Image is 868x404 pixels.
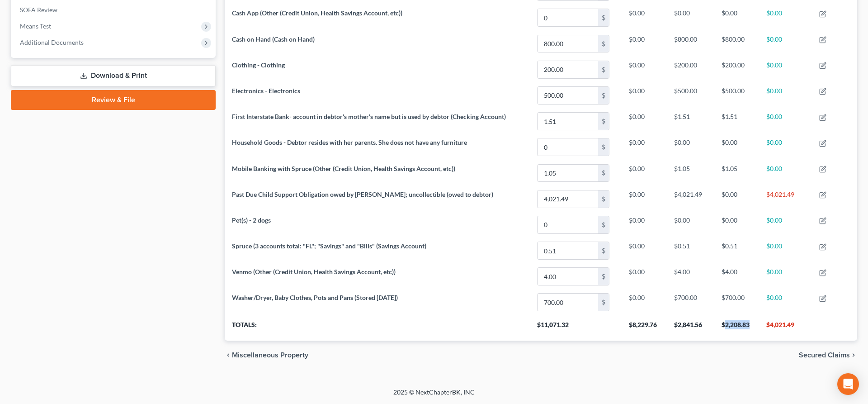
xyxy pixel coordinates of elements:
td: $4.00 [667,264,714,290]
td: $0.00 [622,134,666,160]
td: $0.51 [667,238,714,263]
td: $0.00 [759,160,812,186]
div: $ [598,294,609,311]
td: $0.00 [622,290,666,315]
td: $4,021.49 [667,186,714,212]
td: $0.00 [667,5,714,31]
td: $0.00 [622,160,666,186]
td: $700.00 [714,290,759,315]
input: 0.00 [538,268,598,285]
td: $0.00 [667,212,714,238]
td: $0.00 [622,57,666,82]
td: $0.00 [622,212,666,238]
input: 0.00 [538,138,598,156]
td: $0.00 [759,57,812,82]
td: $0.00 [714,212,759,238]
td: $0.00 [622,108,666,134]
td: $0.00 [759,108,812,134]
th: $4,021.49 [759,315,812,341]
span: SOFA Review [20,6,57,14]
div: $ [598,87,609,104]
td: $500.00 [667,82,714,108]
td: $1.05 [714,160,759,186]
td: $200.00 [667,57,714,82]
td: $0.00 [714,186,759,212]
div: $ [598,35,609,52]
td: $0.00 [622,238,666,263]
div: $ [598,268,609,285]
th: $11,071.32 [530,315,622,341]
span: Mobile Banking with Spruce (Other (Credit Union, Health Savings Account, etc)) [232,165,455,172]
span: Cash App (Other (Credit Union, Health Savings Account, etc)) [232,9,402,17]
td: $0.00 [759,31,812,57]
span: Cash on Hand (Cash on Hand) [232,35,315,43]
div: $ [598,165,609,182]
div: $ [598,61,609,78]
td: $0.00 [759,82,812,108]
td: $0.00 [759,5,812,31]
div: $ [598,9,609,26]
td: $1.51 [714,108,759,134]
span: Past Due Child Support Obligation owed by [PERSON_NAME]; uncollectible (owed to debtor) [232,190,493,198]
td: $0.00 [759,134,812,160]
td: $800.00 [714,31,759,57]
td: $0.00 [759,238,812,263]
td: $0.00 [622,264,666,290]
div: 2025 © NextChapterBK, INC [176,388,692,404]
td: $0.51 [714,238,759,263]
td: $4,021.49 [759,186,812,212]
span: Additional Documents [20,38,84,46]
div: $ [598,113,609,130]
td: $1.51 [667,108,714,134]
input: 0.00 [538,113,598,130]
span: Means Test [20,22,51,30]
span: First Interstate Bank- account in debtor's mother's name but is used by debtor (Checking Account) [232,113,506,120]
button: Secured Claims chevron_right [799,352,857,359]
span: Secured Claims [799,352,850,359]
div: Open Intercom Messenger [837,373,859,395]
td: $0.00 [714,5,759,31]
div: $ [598,216,609,233]
th: $2,208.83 [714,315,759,341]
span: Household Goods - Debtor resides with her parents. She does not have any furniture [232,138,467,146]
td: $0.00 [622,186,666,212]
span: Miscellaneous Property [232,352,308,359]
td: $0.00 [759,212,812,238]
td: $4.00 [714,264,759,290]
th: $8,229.76 [622,315,666,341]
span: Venmo (Other (Credit Union, Health Savings Account, etc)) [232,268,396,276]
td: $0.00 [759,290,812,315]
div: $ [598,242,609,259]
button: chevron_left Miscellaneous Property [225,352,308,359]
td: $0.00 [667,134,714,160]
td: $800.00 [667,31,714,57]
span: Spruce (3 accounts total: "FL"; "Savings" and "Bills" (Savings Account) [232,242,426,250]
input: 0.00 [538,216,598,233]
td: $1.05 [667,160,714,186]
a: SOFA Review [13,2,216,18]
input: 0.00 [538,9,598,26]
td: $0.00 [622,31,666,57]
td: $500.00 [714,82,759,108]
span: Electronics - Electronics [232,87,300,95]
span: Washer/Dryer, Baby Clothes, Pots and Pans (Stored [DATE]) [232,294,398,301]
input: 0.00 [538,242,598,259]
input: 0.00 [538,294,598,311]
td: $0.00 [622,5,666,31]
a: Review & File [11,90,216,110]
input: 0.00 [538,87,598,104]
td: $700.00 [667,290,714,315]
input: 0.00 [538,61,598,78]
a: Download & Print [11,65,216,86]
th: $2,841.56 [667,315,714,341]
i: chevron_left [225,352,232,359]
div: $ [598,190,609,208]
td: $200.00 [714,57,759,82]
input: 0.00 [538,35,598,52]
td: $0.00 [622,82,666,108]
input: 0.00 [538,165,598,182]
td: $0.00 [714,134,759,160]
div: $ [598,138,609,156]
th: Totals: [225,315,530,341]
td: $0.00 [759,264,812,290]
